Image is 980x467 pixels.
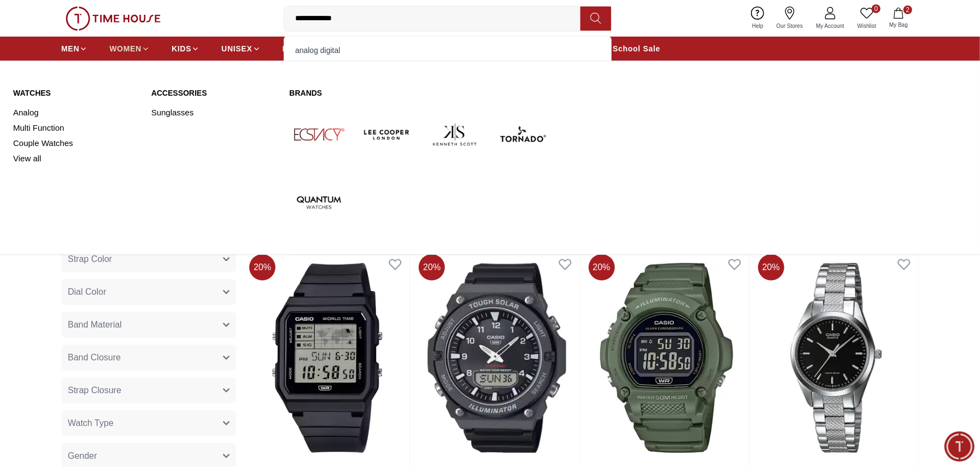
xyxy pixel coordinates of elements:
img: CASIO Women's Analog Black Dial Watch - LTP-1274D-1A [754,250,918,465]
span: 0 [872,4,881,13]
a: Watches [13,87,138,98]
span: Wishlist [853,22,881,30]
span: Back To School Sale [578,43,660,54]
img: Kenneth Scott [425,105,484,164]
img: Profile picture of Time House Support [34,10,52,28]
a: Brands [289,87,552,98]
textarea: We are here to help you [3,270,216,324]
img: ... [66,7,161,31]
div: Time House Support [11,178,216,190]
img: Lee Cooper [357,105,416,164]
span: UNISEX [221,43,252,54]
span: 11:46 AM [145,247,174,254]
div: Time House Support [58,14,183,25]
span: MEN [61,43,79,54]
a: UNISEX [221,39,260,59]
span: Watch Type [68,417,114,430]
span: 2 [903,5,912,14]
span: Our Stores [772,22,807,30]
button: Dial Color [61,279,236,305]
a: Back To School Sale [578,39,660,59]
button: Band Material [61,312,236,338]
span: BRANDS [283,43,318,54]
em: Blush [62,199,73,211]
a: Help [746,4,770,32]
span: Band Material [68,318,122,331]
a: Couple Watches [13,136,138,151]
img: CASIO Men's Digital Black Dial Watch - W-219HC-3BVDF [584,250,749,465]
a: BRANDS [283,39,318,59]
span: Hey there! Need help finding the perfect watch? I'm here if you have any questions or need a quic... [19,201,164,251]
button: Watch Type [61,410,236,436]
span: My Account [812,22,849,30]
span: WOMEN [109,43,142,54]
a: KIDS [172,39,199,59]
span: My Bag [885,21,912,29]
span: Gender [68,450,97,463]
a: WOMEN [109,39,150,59]
a: Sunglasses [151,105,277,120]
img: Ecstacy [289,105,348,164]
button: Strap Closure [61,377,236,404]
span: 20 % [758,254,784,281]
em: Back [8,8,30,30]
img: CASIO Men's Analog-Digital Black Dial Watch - AQ-S820W-1AVDF [414,250,579,465]
span: 20 % [419,254,445,281]
span: Strap Closure [68,384,121,397]
button: Strap Color [61,246,236,272]
button: Band Closure [61,345,236,371]
span: 20 % [589,254,615,281]
a: Accessories [151,87,277,98]
a: Multi Function [13,120,138,136]
span: Help [748,22,768,30]
span: Dial Color [68,285,106,299]
span: Band Closure [68,351,121,364]
a: View all [13,151,138,166]
img: Quantum [289,173,348,232]
span: 20 % [249,254,275,281]
a: 0Wishlist [851,4,883,32]
span: Strap Color [68,253,112,266]
span: KIDS [172,43,191,54]
img: Tornado [493,105,552,164]
h2: Trending Searches [291,58,605,73]
a: Analog [13,105,138,120]
div: Chat Widget [944,431,975,462]
img: G-SHOCK Unisex's Digital Black Dial Watch - LF-30W-1ADF [245,250,409,465]
a: MEN [61,39,87,59]
a: Our Stores [770,4,809,32]
div: analog digital [291,43,605,58]
button: 2My Bag [883,5,914,31]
